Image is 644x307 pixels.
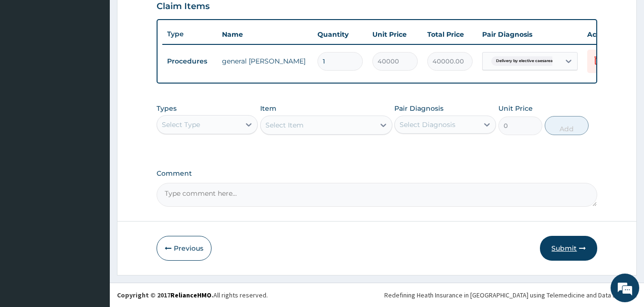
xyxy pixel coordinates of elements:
div: Select Type [162,120,200,129]
label: Unit Price [498,104,533,113]
div: Redefining Heath Insurance in [GEOGRAPHIC_DATA] using Telemedicine and Data Science! [384,290,637,300]
div: Minimize live chat window [157,5,179,28]
button: Previous [157,236,211,261]
div: Select Diagnosis [400,120,455,129]
footer: All rights reserved. [110,283,644,307]
label: Types [157,105,177,113]
label: Pair Diagnosis [394,104,443,113]
span: Delivery by elective caesarean... [491,56,563,66]
th: Total Price [422,25,477,44]
h3: Claim Items [157,1,210,12]
td: general [PERSON_NAME] [217,52,313,71]
a: RelianceHMO [170,291,211,299]
img: d_794563401_company_1708531726252_794563401 [18,48,39,72]
th: Unit Price [368,25,422,44]
th: Type [162,25,217,43]
th: Quantity [313,25,368,44]
th: Pair Diagnosis [477,25,582,44]
label: Item [260,104,276,113]
td: Procedures [162,53,217,70]
textarea: Type your message and hit 'Enter' [5,205,182,239]
span: We're online! [55,93,132,189]
strong: Copyright © 2017 . [117,291,213,299]
div: Chat with us now [50,53,160,66]
label: Comment [157,169,598,178]
button: Add [545,116,589,135]
button: Submit [540,236,597,261]
th: Name [217,25,313,44]
th: Actions [582,25,630,44]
